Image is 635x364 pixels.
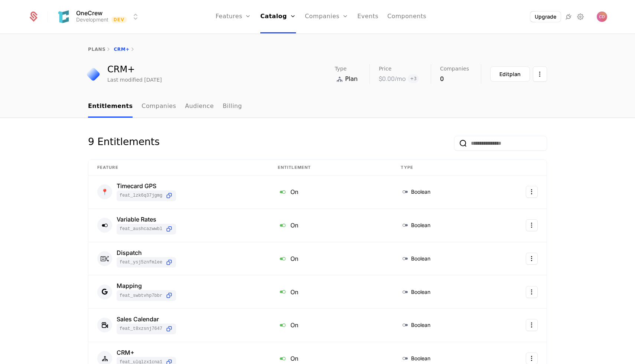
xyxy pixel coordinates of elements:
[107,65,162,74] div: CRM+
[526,319,538,331] button: Select action
[107,76,162,83] div: Last modified [DATE]
[185,96,214,118] a: Audience
[411,255,430,262] span: Boolean
[526,186,538,198] button: Select action
[111,17,127,23] span: Dev
[278,187,383,197] div: On
[278,220,383,230] div: On
[278,254,383,263] div: On
[379,74,406,83] div: $0.00 /mo
[576,12,585,21] a: Settings
[597,12,607,22] img: Conrad DIao
[117,283,176,289] div: Mapping
[269,160,392,176] th: Entitlement
[408,74,419,83] span: + 3
[526,219,538,231] button: Select action
[57,9,140,25] button: Select environment
[76,10,102,16] span: OneCrew
[440,74,469,83] div: 0
[345,75,358,83] span: Plan
[411,321,430,329] span: Boolean
[120,326,162,332] span: feat_T8XZSNJ7647
[392,160,495,176] th: Type
[411,222,430,229] span: Boolean
[499,70,521,78] div: Edit plan
[141,96,176,118] a: Companies
[120,226,162,232] span: feat_aUSHcazwwbL
[76,16,108,23] div: Development
[533,66,547,82] button: Select action
[411,355,430,362] span: Boolean
[120,293,162,299] span: feat_SWbtVhP7BBr
[117,183,176,189] div: Timecard GPS
[490,66,530,82] button: Editplan
[88,96,547,118] nav: Main
[88,47,105,52] a: plans
[335,66,346,71] span: Type
[379,66,391,71] span: Price
[117,250,176,256] div: Dispatch
[117,350,176,355] div: CRM+
[597,12,607,22] button: Open user button
[440,66,469,71] span: Companies
[117,216,176,222] div: Variable Rates
[564,12,573,21] a: Integrations
[411,188,430,196] span: Boolean
[55,8,72,26] img: OneCrew
[88,96,133,118] a: Entitlements
[278,287,383,296] div: On
[526,253,538,265] button: Select action
[223,96,242,118] a: Billing
[88,160,269,176] th: Feature
[526,286,538,298] button: Select action
[97,184,112,199] div: 📍
[278,354,383,363] div: On
[117,316,176,322] div: Sales Calendar
[411,288,430,296] span: Boolean
[88,136,160,151] div: 9 Entitlements
[120,259,162,265] span: feat_YSJ5ZnfmLEe
[278,320,383,330] div: On
[530,12,561,22] button: Upgrade
[88,96,242,118] ul: Choose Sub Page
[120,193,162,199] span: feat_Lzk6q37jGmg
